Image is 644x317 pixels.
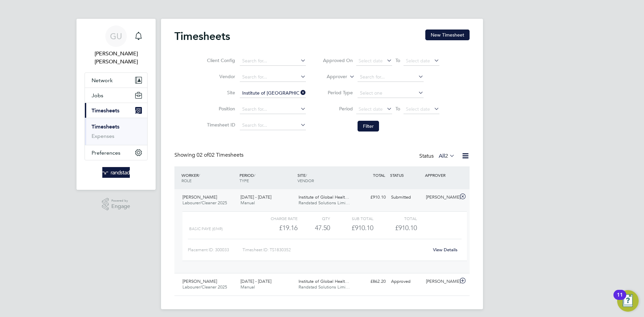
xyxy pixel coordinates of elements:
input: Search for... [240,121,306,130]
span: Randstad Solutions Limi… [299,200,350,206]
span: Select date [359,58,383,64]
div: WORKER [180,169,238,187]
span: Preferences [92,150,120,156]
span: To [393,104,402,113]
div: 11 [617,295,623,304]
span: Labourer/Cleaner 2025 [182,284,227,290]
span: [DATE] - [DATE] [240,194,271,200]
a: View Details [433,247,458,253]
a: Timesheets [92,123,119,130]
input: Search for... [358,72,424,82]
div: £910.10 [330,222,373,233]
input: Search for... [240,56,306,66]
nav: Main navigation [76,19,156,190]
div: STATUS [388,169,423,181]
img: randstad-logo-retina.png [102,167,130,178]
span: Institute of Global Healt… [299,278,349,284]
span: VENDOR [298,178,314,183]
span: ROLE [181,178,192,183]
button: Open Resource Center, 11 new notifications [617,290,639,312]
label: Period Type [323,90,353,96]
input: Search for... [240,72,306,82]
div: Placement ID: 300033 [188,245,243,255]
span: Engage [111,204,130,209]
span: Select date [359,106,383,112]
span: 02 of [197,152,209,158]
span: TYPE [239,178,249,183]
a: Powered byEngage [102,198,130,211]
button: New Timesheet [425,30,470,40]
span: [PERSON_NAME] [182,278,217,284]
div: Timesheets [85,118,147,145]
span: 02 Timesheets [197,152,244,158]
div: APPROVER [423,169,458,181]
span: Labourer/Cleaner 2025 [182,200,227,206]
span: Manual [240,284,255,290]
span: 2 [445,153,448,159]
div: Submitted [388,192,423,203]
div: Sub Total [330,214,373,222]
div: Charge rate [254,214,298,222]
button: Preferences [85,145,147,160]
input: Select one [358,89,424,98]
div: £862.20 [354,276,388,287]
div: Approved [388,276,423,287]
span: [PERSON_NAME] [182,194,217,200]
div: PERIOD [238,169,296,187]
div: Timesheet ID: TS1830352 [243,245,429,255]
span: Jobs [92,92,103,99]
span: [DATE] - [DATE] [240,278,271,284]
span: / [199,172,200,178]
span: Powered by [111,198,130,204]
a: Go to home page [85,167,148,178]
label: Approver [317,73,347,80]
button: Jobs [85,88,147,103]
button: Network [85,73,147,88]
span: Select date [406,58,430,64]
span: GU [110,32,122,41]
a: Expenses [92,133,114,139]
span: Network [92,77,113,84]
span: TOTAL [373,172,385,178]
div: £910.10 [354,192,388,203]
div: Showing [174,152,245,159]
div: SITE [296,169,354,187]
label: Client Config [205,57,235,63]
span: Timesheets [92,107,119,114]
span: To [393,56,402,65]
label: Timesheet ID [205,122,235,128]
label: Vendor [205,73,235,80]
a: GU[PERSON_NAME] [PERSON_NAME] [85,25,148,66]
label: Approved On [323,57,353,63]
label: All [439,153,455,159]
span: / [306,172,307,178]
span: Manual [240,200,255,206]
div: Status [419,152,456,161]
span: Basic PAYE (£/HR) [189,226,223,231]
label: Site [205,90,235,96]
input: Search for... [240,89,306,98]
div: £19.16 [254,222,298,233]
div: 47.50 [298,222,330,233]
button: Timesheets [85,103,147,118]
button: Filter [358,121,379,131]
span: £910.10 [395,224,417,232]
span: Select date [406,106,430,112]
label: Position [205,106,235,112]
div: Total [373,214,417,222]
input: Search for... [240,105,306,114]
div: [PERSON_NAME] [423,276,458,287]
span: Institute of Global Healt… [299,194,349,200]
h2: Timesheets [174,30,230,43]
span: Georgina Ulysses [85,50,148,66]
div: [PERSON_NAME] [423,192,458,203]
div: QTY [298,214,330,222]
span: / [254,172,255,178]
label: Period [323,106,353,112]
span: Randstad Solutions Limi… [299,284,350,290]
